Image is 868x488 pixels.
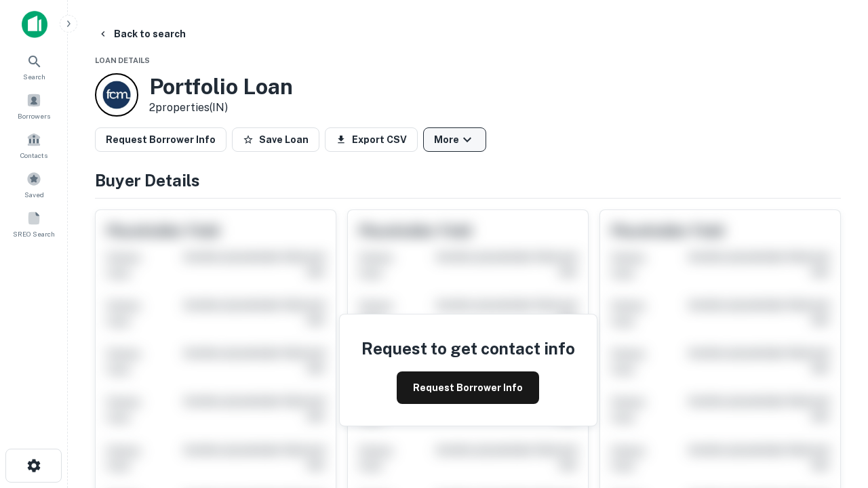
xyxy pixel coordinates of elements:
[4,87,64,124] a: Borrowers
[800,380,868,445] iframe: Chat Widget
[24,189,44,200] span: Saved
[95,168,841,192] h4: Buyer Details
[13,228,55,239] span: SREO Search
[18,110,50,121] span: Borrowers
[4,48,64,85] a: Search
[423,127,486,152] button: More
[149,74,293,100] h3: Portfolio Loan
[4,166,64,203] a: Saved
[232,127,319,152] button: Save Loan
[325,127,418,152] button: Export CSV
[92,22,191,46] button: Back to search
[4,205,64,242] a: SREO Search
[95,127,226,152] button: Request Borrower Info
[22,11,47,38] img: capitalize-icon.png
[95,56,150,64] span: Loan Details
[4,127,64,163] a: Contacts
[361,336,575,361] h4: Request to get contact info
[23,71,45,82] span: Search
[149,100,293,116] p: 2 properties (IN)
[397,371,539,404] button: Request Borrower Info
[20,150,47,161] span: Contacts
